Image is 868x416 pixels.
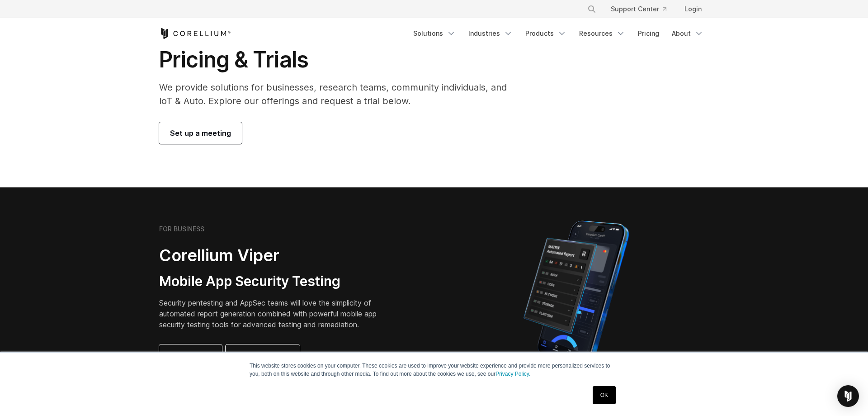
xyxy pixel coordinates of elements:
a: Privacy Policy. [495,371,530,377]
p: We provide solutions for businesses, research teams, community individuals, and IoT & Auto. Explo... [159,81,519,108]
a: Learn more [159,344,222,366]
h1: Pricing & Trials [159,46,519,73]
a: Login [677,1,709,17]
h6: FOR BUSINESS [159,225,204,233]
span: Set up a meeting [170,128,231,139]
a: Solutions [408,25,461,42]
a: Products [520,25,572,42]
a: Support Center [604,1,674,17]
span: Learn more [170,350,211,361]
span: Request a trial [236,350,289,361]
div: Navigation Menu [408,25,709,42]
a: Set up a meeting [159,122,242,144]
a: Resources [574,25,631,42]
a: Pricing [632,25,665,42]
h3: Mobile App Security Testing [159,273,391,290]
div: Open Intercom Messenger [837,385,859,407]
a: Corellium Home [159,28,231,39]
p: This website stores cookies on your computer. These cookies are used to improve your website expe... [250,362,618,378]
div: Navigation Menu [576,1,709,17]
button: Search [584,1,600,17]
a: Request a trial [226,344,300,366]
a: OK [593,386,616,404]
img: Corellium MATRIX automated report on iPhone showing app vulnerability test results across securit... [508,216,644,375]
a: About [666,25,709,42]
a: Industries [463,25,518,42]
h2: Corellium Viper [159,245,391,266]
p: Security pentesting and AppSec teams will love the simplicity of automated report generation comb... [159,297,391,330]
